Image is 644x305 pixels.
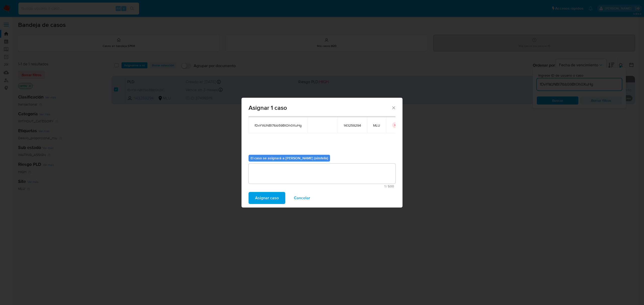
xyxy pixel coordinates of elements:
[392,122,398,128] button: icon-button
[373,123,380,128] span: MLU
[255,123,302,128] span: fDvYWJNBl7Ibb59BtOh0XuHg
[391,105,396,110] button: Cerrar ventana
[249,105,391,111] span: Asignar 1 caso
[251,156,328,161] b: El caso se asignará a [PERSON_NAME] (ximfelix)
[249,192,285,204] button: Asignar caso
[250,185,394,188] span: Máximo 500 caracteres
[287,192,317,204] button: Cancelar
[242,98,403,208] div: assign-modal
[294,192,310,204] span: Cancelar
[255,192,279,204] span: Asignar caso
[344,123,361,128] span: 143259294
